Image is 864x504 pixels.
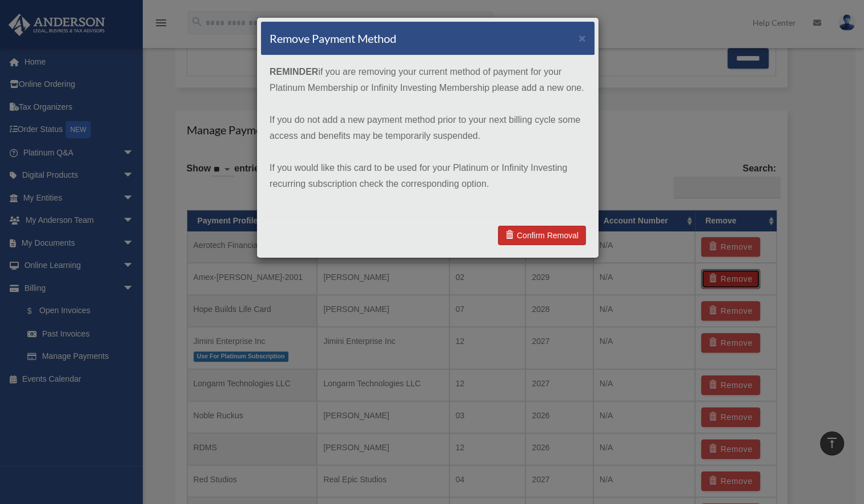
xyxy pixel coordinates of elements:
[498,226,586,245] a: Confirm Removal
[270,112,586,144] p: If you do not add a new payment method prior to your next billing cycle some access and benefits ...
[270,67,318,77] strong: REMINDER
[261,55,594,217] div: if you are removing your current method of payment for your Platinum Membership or Infinity Inves...
[270,160,586,192] p: If you would like this card to be used for your Platinum or Infinity Investing recurring subscrip...
[270,30,396,46] h4: Remove Payment Method
[578,32,586,44] button: ×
